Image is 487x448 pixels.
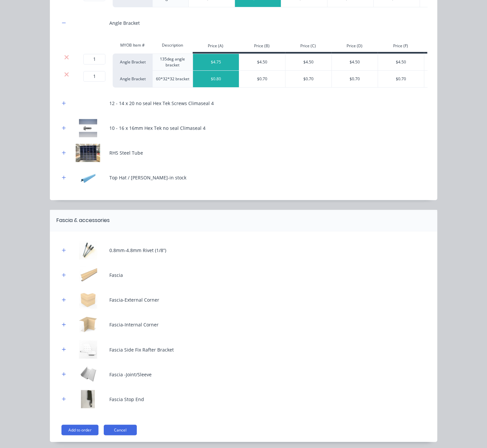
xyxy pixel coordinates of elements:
div: Angle Bracket [113,54,152,71]
div: $0.70 [239,71,285,87]
div: Angle Bracket [113,71,152,88]
img: Top Hat / Batten-in stock [71,168,104,187]
div: $0.70 [424,71,470,87]
div: Price (F) [378,40,424,54]
input: ? [83,54,105,64]
div: $4.75 [193,54,239,70]
div: Description [152,39,193,52]
img: Fascia Stop End [71,390,104,408]
button: Add to order [61,425,98,435]
div: Angle Bracket [109,19,140,26]
div: Price (B) [239,40,285,54]
div: Price (D) [331,40,378,54]
img: RHS Steel Tube [71,144,104,162]
div: $4.50 [332,54,378,70]
div: $4.50 [424,54,470,70]
div: 12 - 14 x 20 no seal Hex Tek Screws Climaseal 4 [109,100,214,107]
img: Fascia-Internal Corner [71,316,104,334]
div: Fascia [109,272,123,279]
div: Fascia Stop End [109,395,144,402]
div: MYOB Item # [113,39,152,52]
div: 60*32*32 bracket [152,71,193,88]
div: 10 - 16 x 16mm Hex Tek no seal Climaseal 4 [109,125,206,131]
div: $0.80 [193,71,239,87]
div: RHS Steel Tube [109,149,143,156]
img: Fascia -Joint/Sleeve [71,365,104,383]
button: Cancel [104,425,137,435]
img: 0.8mm-4.8mm Rivet (1/8”) [71,241,104,259]
img: 10 - 16 x 16mm Hex Tek no seal Climaseal 4 [71,119,104,137]
div: $0.70 [378,71,424,87]
div: 0.8mm-4.8mm Rivet (1/8”) [109,247,166,254]
div: Price (A) [193,40,239,54]
div: Price (C) [285,40,331,54]
div: Fascia Side Fix Rafter Bracket [109,346,174,353]
div: Fascia-External Corner [109,296,159,303]
div: $4.50 [285,54,332,70]
div: $4.50 [378,54,424,70]
input: ? [83,71,105,82]
img: Fascia [71,266,104,284]
div: Price (H) [424,40,470,54]
div: Fascia -Joint/Sleeve [109,371,152,378]
div: Fascia-Internal Corner [109,321,159,328]
img: Fascia-External Corner [71,291,104,309]
div: 135deg angle bracket [152,54,193,71]
div: $4.50 [239,54,285,70]
div: Top Hat / [PERSON_NAME]-in stock [109,174,186,181]
div: $0.70 [285,71,332,87]
div: Fascia & accessories [56,216,110,224]
div: $0.70 [332,71,378,87]
img: Fascia Side Fix Rafter Bracket [71,340,104,358]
